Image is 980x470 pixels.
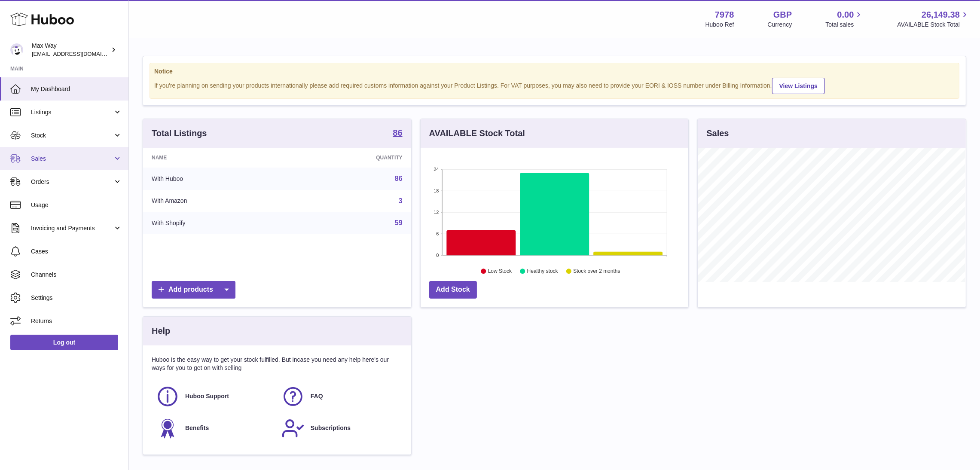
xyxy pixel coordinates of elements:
[31,317,122,325] span: Returns
[897,9,970,29] a: 26,149.38 AVAILABLE Stock Total
[143,212,290,234] td: With Shopify
[143,148,290,168] th: Name
[31,247,122,256] span: Cases
[395,175,403,182] a: 86
[154,76,955,94] div: If you're planning on sending your products internationally please add required customs informati...
[154,67,955,76] strong: Notice
[281,417,398,440] a: Subscriptions
[393,128,402,137] strong: 86
[185,392,229,400] span: Huboo Support
[706,128,729,139] h3: Sales
[837,9,854,21] span: 0.00
[152,356,403,372] p: Huboo is the easy way to get your stock fulfilled. But incase you need any help here's our ways f...
[31,271,122,279] span: Channels
[143,190,290,212] td: With Amazon
[152,325,170,337] h3: Help
[31,178,113,186] span: Orders
[31,131,113,140] span: Stock
[311,424,351,432] span: Subscriptions
[429,128,525,139] h3: AVAILABLE Stock Total
[31,85,122,93] span: My Dashboard
[715,9,734,21] strong: 7978
[768,21,792,29] div: Currency
[897,21,970,29] span: AVAILABLE Stock Total
[10,43,23,56] img: Max@LongevityBox.co.uk
[143,168,290,190] td: With Huboo
[31,201,122,209] span: Usage
[10,335,118,350] a: Log out
[31,108,113,116] span: Listings
[31,294,122,302] span: Settings
[185,424,209,432] span: Benefits
[156,417,273,440] a: Benefits
[825,21,864,29] span: Total sales
[393,128,402,139] a: 86
[436,253,439,258] text: 0
[31,155,113,163] span: Sales
[290,148,411,168] th: Quantity
[773,9,792,21] strong: GBP
[922,9,960,21] span: 26,149.38
[825,9,864,29] a: 0.00 Total sales
[527,269,559,275] text: Healthy stock
[31,224,113,232] span: Invoicing and Payments
[156,385,273,408] a: Huboo Support
[281,385,398,408] a: FAQ
[436,231,439,236] text: 6
[429,281,477,299] a: Add Stock
[434,188,439,193] text: 18
[434,210,439,215] text: 12
[395,219,403,226] a: 59
[399,197,403,204] a: 3
[311,392,323,400] span: FAQ
[152,281,235,299] a: Add products
[573,269,620,275] text: Stock over 2 months
[488,269,512,275] text: Low Stock
[772,78,825,94] a: View Listings
[434,167,439,172] text: 24
[152,128,207,139] h3: Total Listings
[32,42,109,58] div: Max Way
[705,21,734,29] div: Huboo Ref
[32,50,126,57] span: [EMAIL_ADDRESS][DOMAIN_NAME]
